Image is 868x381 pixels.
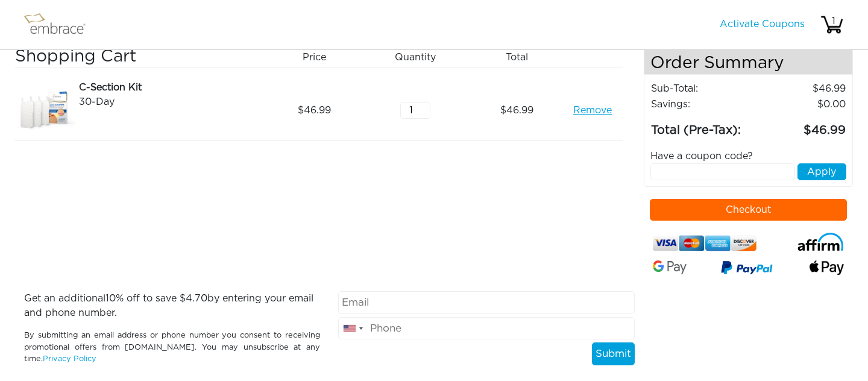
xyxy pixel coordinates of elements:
p: By submitting an email address or phone number you consent to receiving promotional offers from [... [24,330,320,365]
img: paypal-v3.png [721,258,773,279]
div: Total [471,47,572,68]
span: 46.99 [298,103,331,118]
h3: Shopping Cart [15,47,259,68]
p: Get an additional % off to save $ by entering your email and phone number. [24,291,320,320]
td: Savings : [650,96,758,112]
span: Quantity [395,50,436,65]
input: Email [338,291,634,314]
button: Checkout [650,199,848,221]
img: fullApplePay.png [810,260,844,274]
td: 0.00 [758,96,846,112]
div: Price [268,47,370,68]
img: logo.png [21,10,99,40]
div: C-Section Kit [79,80,259,95]
div: Have a coupon code? [641,149,856,163]
span: 4.70 [186,294,207,303]
td: 46.99 [758,112,846,140]
div: United States: +1 [339,318,366,339]
img: affirm-logo.svg [797,233,844,251]
img: Google-Pay-Logo.svg [653,260,687,274]
span: 46.99 [500,103,533,118]
span: 10 [105,294,116,303]
button: Submit [592,342,635,365]
h4: Order Summary [644,48,853,75]
a: Activate Coupons [720,19,805,29]
a: Privacy Policy [43,355,96,363]
a: Remove [573,103,612,118]
img: credit-cards.png [653,233,757,254]
td: 46.99 [758,81,846,96]
img: cart [820,13,844,37]
a: 1 [820,19,844,29]
img: d2f91f46-8dcf-11e7-b919-02e45ca4b85b.jpeg [15,80,75,140]
td: Total (Pre-Tax): [650,112,758,140]
div: 1 [822,14,846,28]
td: Sub-Total: [650,81,758,96]
div: 30-Day [79,95,259,109]
input: Phone [338,317,634,340]
button: Apply [797,163,846,180]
